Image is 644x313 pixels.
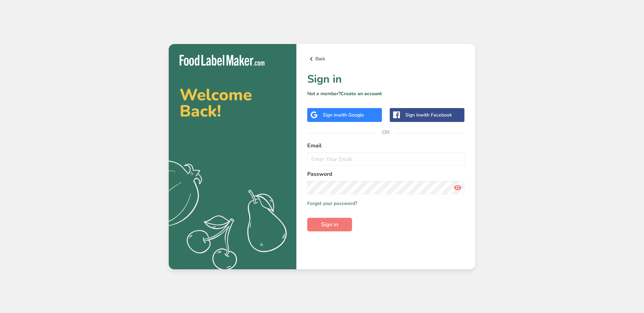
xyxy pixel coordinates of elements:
button: Sign in [307,218,352,231]
img: Food Label Maker [180,55,264,66]
span: Sign in [321,221,338,229]
a: Back [307,55,464,63]
label: Email [307,142,464,150]
div: Sign in [405,111,452,119]
a: Create an account [341,90,382,97]
span: with Facebook [420,112,452,118]
span: with Google [337,112,364,118]
input: Enter Your Email [307,152,464,166]
a: Forgot your password? [307,200,357,207]
div: Sign in [323,111,364,119]
label: Password [307,170,464,178]
h1: Sign in [307,71,464,87]
span: OR [376,122,396,143]
h2: Welcome Back! [180,87,286,119]
p: Not a member? [307,90,464,97]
